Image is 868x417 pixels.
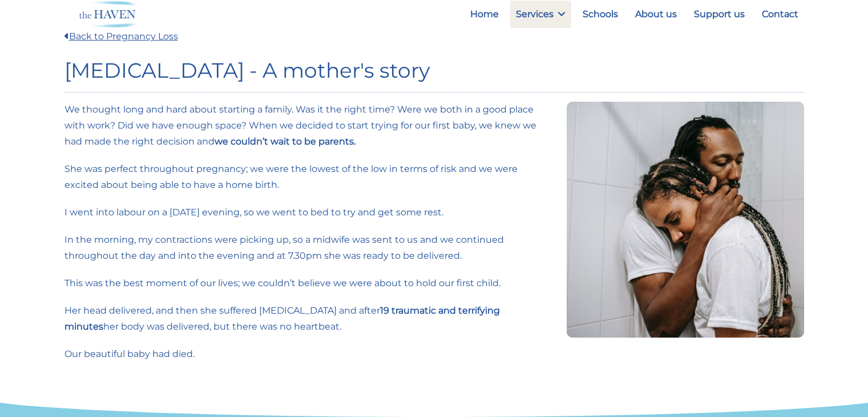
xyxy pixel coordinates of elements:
[64,346,553,362] p: Our beautiful baby had died.
[629,1,683,28] a: About us
[64,275,553,291] p: This was the best moment of our lives; we couldn’t believe we were about to hold our first child.
[215,136,356,147] strong: we couldn’t wait to be parents.
[64,58,804,83] h1: [MEDICAL_DATA] - A mother's story
[567,102,804,338] img: Photo of a wistful mother and father hugging
[64,232,553,264] p: In the morning, my contractions were picking up, so a midwife was sent to us and we continued thr...
[64,303,553,335] p: Her head delivered, and then she suffered [MEDICAL_DATA] and after her body was delivered, but th...
[510,1,571,28] a: Services
[756,1,804,28] a: Contact
[64,31,178,42] a: Back to Pregnancy Loss
[465,1,504,28] a: Home
[64,102,553,150] p: We thought long and hard about starting a family. Was it the right time? Were we both in a good p...
[64,161,553,193] p: She was perfect throughout pregnancy; we were the lowest of the low in terms of risk and we were ...
[577,1,624,28] a: Schools
[64,205,553,220] p: I went into labour on a [DATE] evening, so we went to bed to try and get some rest.
[688,1,750,28] a: Support us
